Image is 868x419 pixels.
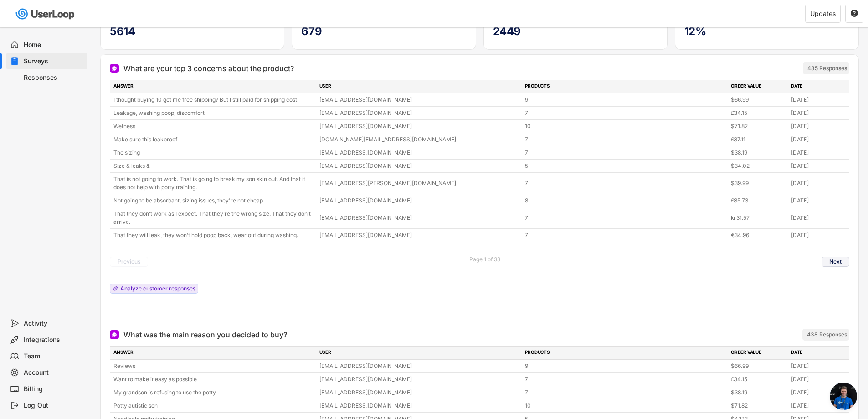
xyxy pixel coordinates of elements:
[731,162,786,170] div: $34.02
[24,368,84,377] div: Account
[113,388,314,397] div: My grandson is refusing to use the potty
[731,96,786,104] div: $66.99
[493,25,658,38] h5: 2449
[684,25,849,38] h5: 12%
[319,375,520,383] div: [EMAIL_ADDRESS][DOMAIN_NAME]
[469,257,500,262] div: Page 1 of 33
[850,10,858,18] button: 
[731,388,786,397] div: $38.19
[112,332,117,337] img: Open Ended
[24,352,84,361] div: Team
[113,162,314,170] div: Size & leaks &
[319,402,520,410] div: [EMAIL_ADDRESS][DOMAIN_NAME]
[851,9,858,17] text: 
[731,362,786,370] div: $66.99
[731,231,786,239] div: €34.96
[525,349,725,357] div: PRODUCTS
[319,149,520,157] div: [EMAIL_ADDRESS][DOMAIN_NAME]
[525,362,725,370] div: 9
[525,375,725,383] div: 7
[791,375,846,383] div: [DATE]
[791,402,846,410] div: [DATE]
[319,231,520,239] div: [EMAIL_ADDRESS][DOMAIN_NAME]
[525,162,725,170] div: 5
[113,122,314,130] div: Wetness
[807,331,847,338] div: 438 Responses
[525,402,725,410] div: 10
[113,231,314,239] div: That they will leak, they won’t hold poop back, wear out during washing.
[791,179,846,187] div: [DATE]
[791,109,846,117] div: [DATE]
[319,162,520,170] div: [EMAIL_ADDRESS][DOMAIN_NAME]
[113,349,314,357] div: ANSWER
[731,135,786,144] div: £37.11
[24,385,84,393] div: Billing
[791,214,846,222] div: [DATE]
[791,162,846,170] div: [DATE]
[731,122,786,130] div: $71.82
[113,197,314,205] div: Not going to be absorbant, sizing issues, they're not cheap
[810,10,836,17] div: Updates
[791,122,846,130] div: [DATE]
[123,329,287,340] div: What was the main reason you decided to buy?
[731,349,786,357] div: ORDER VALUE
[14,5,78,23] img: userloop-logo-01.svg
[113,210,314,226] div: That they don’t work as I expect. That they’re the wrong size. That they don’t arrive.
[731,402,786,410] div: $71.82
[791,362,846,370] div: [DATE]
[319,135,520,144] div: [DOMAIN_NAME][EMAIL_ADDRESS][DOMAIN_NAME]
[525,122,725,130] div: 10
[731,214,786,222] div: kr31.57
[525,83,725,91] div: PRODUCTS
[113,175,314,191] div: That is not going to work. That is going to break my son skin out. And that it does not help with...
[791,83,846,91] div: DATE
[113,109,314,117] div: Leakage, washing poop, discomfort
[525,197,725,205] div: 8
[731,109,786,117] div: £34.15
[525,149,725,157] div: 7
[113,96,314,104] div: I thought buying 10 got me free shipping? But I still paid for shipping cost.
[319,388,520,397] div: [EMAIL_ADDRESS][DOMAIN_NAME]
[807,65,847,72] div: 485 Responses
[110,257,148,267] button: Previous
[731,149,786,157] div: $38.19
[525,135,725,144] div: 7
[731,179,786,187] div: $39.99
[120,286,195,291] div: Analyze customer responses
[319,179,520,187] div: [EMAIL_ADDRESS][PERSON_NAME][DOMAIN_NAME]
[525,231,725,239] div: 7
[791,96,846,104] div: [DATE]
[113,83,314,91] div: ANSWER
[319,122,520,130] div: [EMAIL_ADDRESS][DOMAIN_NAME]
[301,25,466,38] h5: 679
[319,96,520,104] div: [EMAIL_ADDRESS][DOMAIN_NAME]
[791,388,846,397] div: [DATE]
[319,362,520,370] div: [EMAIL_ADDRESS][DOMAIN_NAME]
[731,197,786,205] div: £85.73
[319,349,520,357] div: USER
[24,57,84,66] div: Surveys
[123,63,294,74] div: What are your top 3 concerns about the product?
[113,135,314,144] div: Make sure this leakproof
[791,349,846,357] div: DATE
[110,25,275,38] h5: 5614
[24,73,84,82] div: Responses
[24,401,84,410] div: Log Out
[822,257,849,267] button: Next
[113,402,314,410] div: Potty autistic son
[525,96,725,104] div: 9
[112,66,117,71] img: Open Ended
[319,214,520,222] div: [EMAIL_ADDRESS][DOMAIN_NAME]
[24,41,84,49] div: Home
[113,362,314,370] div: Reviews
[24,319,84,328] div: Activity
[319,197,520,205] div: [EMAIL_ADDRESS][DOMAIN_NAME]
[731,83,786,91] div: ORDER VALUE
[791,135,846,144] div: [DATE]
[24,336,84,344] div: Integrations
[791,231,846,239] div: [DATE]
[525,179,725,187] div: 7
[791,149,846,157] div: [DATE]
[113,149,314,157] div: The sizing
[525,109,725,117] div: 7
